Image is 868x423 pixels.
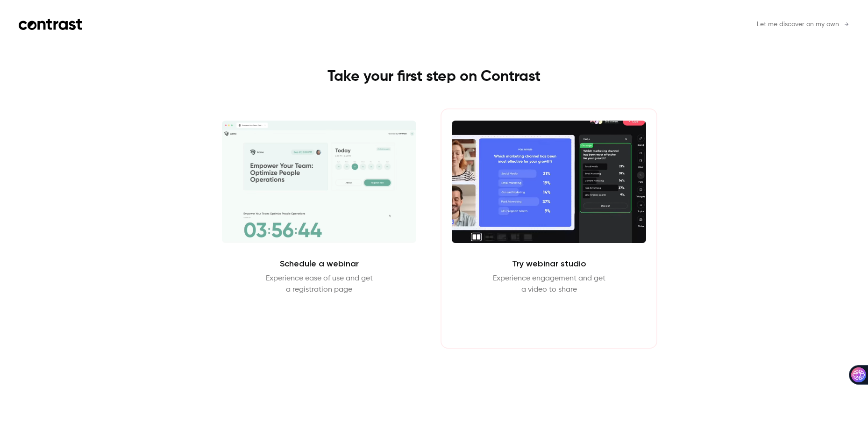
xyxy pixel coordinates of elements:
button: Enter Studio [519,307,579,329]
h2: Schedule a webinar [280,258,359,269]
h1: Take your first step on Contrast [192,67,676,86]
p: Experience ease of use and get a registration page [266,273,373,295]
h2: Try webinar studio [512,258,586,269]
span: Let me discover on my own [757,20,839,29]
p: Experience engagement and get a video to share [493,273,605,295]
